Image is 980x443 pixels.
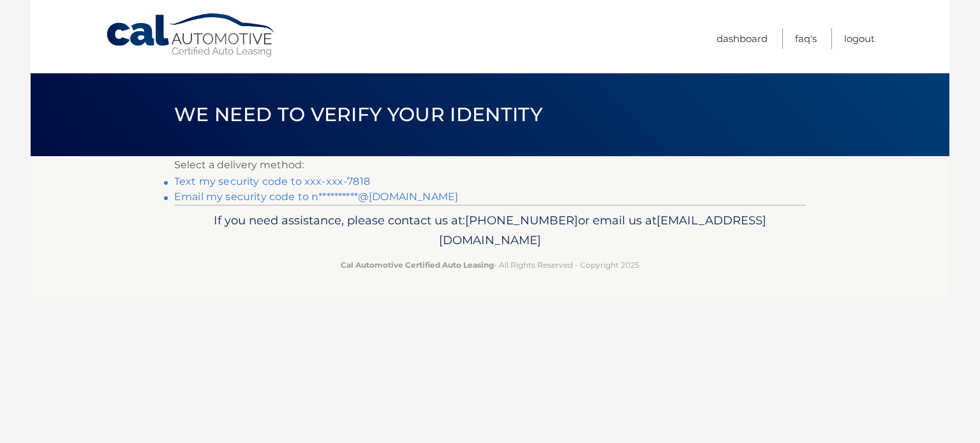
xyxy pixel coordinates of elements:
a: Cal Automotive [105,13,278,58]
strong: Cal Automotive Certified Auto Leasing [341,260,494,270]
span: We need to verify your identity [174,103,542,126]
a: FAQ's [795,28,817,49]
span: [PHONE_NUMBER] [465,213,578,228]
a: Logout [844,28,875,49]
a: Dashboard [716,28,768,49]
a: Email my security code to n**********@[DOMAIN_NAME] [174,191,458,203]
p: If you need assistance, please contact us at: or email us at [182,210,798,251]
a: Text my security code to xxx-xxx-7818 [174,175,370,187]
p: Select a delivery method: [174,156,806,174]
p: - All Rights Reserved - Copyright 2025 [182,258,798,272]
